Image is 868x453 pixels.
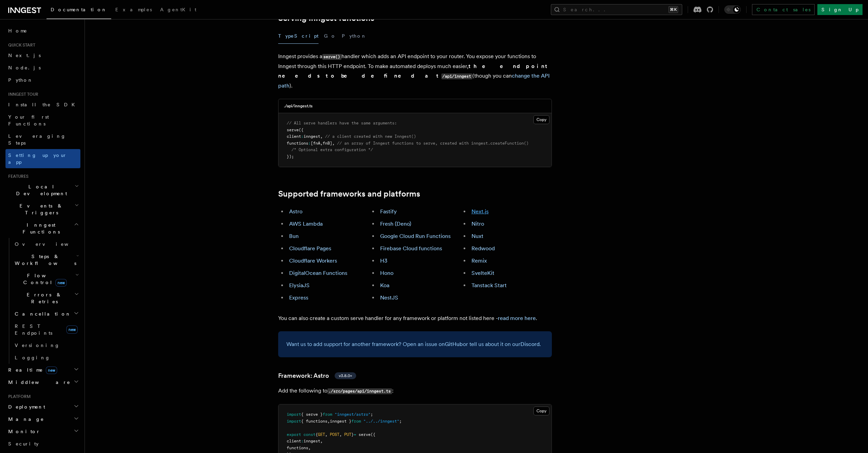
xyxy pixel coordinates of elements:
[278,52,552,91] p: Inngest provides a handler which adds an API endpoint to your router. You expose your functions t...
[286,339,544,349] p: Want us to add support for another framework? Open an issue on or tell us about it on our .
[380,270,393,276] a: Hono
[344,432,351,437] span: PUT
[160,7,196,12] span: AgentKit
[12,320,80,339] a: REST Endpointsnew
[278,386,552,396] p: Add the following to :
[287,121,397,125] span: // All serve handlers have the same arguments:
[322,54,341,60] code: serve()
[339,432,342,437] span: ,
[308,445,311,450] span: ,
[287,134,301,139] span: client
[292,147,373,152] span: /* Optional extra configuration */
[301,412,323,417] span: { serve }
[5,379,70,386] span: Middleware
[471,257,487,264] a: Remix
[8,114,49,126] span: Your first Functions
[5,98,80,111] a: Install the SDK
[12,250,80,269] button: Steps & Workflows
[325,134,416,139] span: // a client created with new Inngest()
[299,128,303,132] span: ({
[5,174,28,179] span: Features
[5,425,80,438] button: Monitor
[15,323,52,336] span: REST Endpoints
[533,407,549,415] button: Copy
[287,154,294,159] span: });
[371,432,375,437] span: ({
[15,343,60,348] span: Versioning
[752,4,815,15] a: Contact sales
[323,412,332,417] span: from
[15,355,50,360] span: Logging
[330,419,351,424] span: inngest }
[5,62,80,74] a: Node.js
[5,130,80,149] a: Leveraging Steps
[287,439,301,443] span: client
[380,294,398,301] a: NestJS
[471,245,495,252] a: Redwood
[287,445,308,450] span: functions
[371,412,373,417] span: ;
[5,376,80,388] button: Middleware
[301,439,303,443] span: :
[5,394,31,399] span: Platform
[724,5,741,14] button: Toggle dark mode
[66,325,78,334] span: new
[289,294,308,301] a: Express
[363,419,399,424] span: "../../inngest"
[289,245,331,252] a: Cloudflare Pages
[380,245,442,252] a: Firebase Cloud functions
[330,432,339,437] span: POST
[8,152,67,165] span: Setting up your app
[351,432,354,437] span: }
[471,270,494,276] a: SvelteKit
[471,221,484,227] a: Nitro
[320,439,323,443] span: ,
[5,92,38,97] span: Inngest tour
[287,141,308,146] span: functions
[5,202,75,216] span: Events & Triggers
[12,269,80,289] button: Flow Controlnew
[315,432,318,437] span: {
[303,439,320,443] span: inngest
[289,221,323,227] a: AWS Lambda
[12,308,80,320] button: Cancellation
[399,419,402,424] span: ;
[5,25,80,37] a: Home
[5,238,80,364] div: Inngest Functions
[5,219,80,238] button: Inngest Functions
[278,28,319,44] button: TypeScript
[320,141,323,146] span: ,
[12,272,75,286] span: Flow Control
[551,4,682,15] button: Search...⌘K
[324,28,336,44] button: Go
[8,53,41,58] span: Next.js
[5,403,45,410] span: Deployment
[5,367,57,373] span: Realtime
[5,416,44,423] span: Manage
[320,134,323,139] span: ,
[287,128,299,132] span: serve
[51,7,107,12] span: Documentation
[5,183,75,197] span: Local Development
[380,208,397,215] a: Fastify
[12,339,80,351] a: Versioning
[8,102,79,107] span: Install the SDK
[55,279,67,287] span: new
[115,7,152,12] span: Examples
[284,103,313,109] h3: ./api/inngest.ts
[323,141,332,146] span: fnB]
[8,27,27,34] span: Home
[289,208,302,215] a: Astro
[5,364,80,376] button: Realtimenew
[278,371,356,381] a: Framework: Astrov3.8.0+
[12,238,80,250] a: Overview
[111,2,156,18] a: Examples
[287,432,301,437] span: export
[5,42,35,48] span: Quick start
[287,419,301,424] span: import
[5,200,80,219] button: Events & Triggers
[5,428,40,435] span: Monitor
[47,2,111,19] a: Documentation
[303,134,320,139] span: inngest
[318,432,325,437] span: GET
